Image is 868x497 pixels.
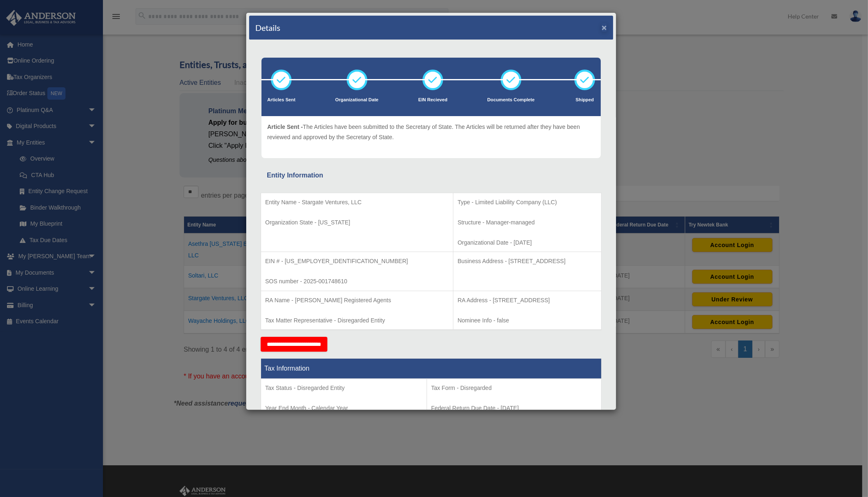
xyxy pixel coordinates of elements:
p: Entity Name - Stargate Ventures, LLC [265,197,449,208]
p: Articles Sent [267,96,295,104]
p: Tax Status - Disregarded Entity [265,383,422,393]
p: Tax Matter Representative - Disregarded Entity [265,315,449,326]
button: × [602,23,607,32]
p: Shipped [574,96,595,104]
p: Organizational Date [335,96,378,104]
p: Organization State - [US_STATE] [265,217,449,228]
p: The Articles have been submitted to the Secretary of State. The Articles will be returned after t... [267,122,595,142]
th: Tax Information [261,359,602,379]
p: Documents Complete [487,96,534,104]
p: Structure - Manager-managed [457,217,597,228]
p: EIN # - [US_EMPLOYER_IDENTIFICATION_NUMBER] [265,256,449,266]
p: Year End Month - Calendar Year [265,403,422,413]
td: Tax Period Type - Calendar Year [261,379,427,440]
p: SOS number - 2025-001748610 [265,276,449,287]
span: Article Sent - [267,124,303,130]
div: Entity Information [267,170,595,181]
p: Tax Form - Disregarded [431,383,597,393]
p: Business Address - [STREET_ADDRESS] [457,256,597,266]
p: RA Address - [STREET_ADDRESS] [457,295,597,306]
h4: Details [255,22,280,33]
p: Organizational Date - [DATE] [457,238,597,248]
p: Federal Return Due Date - [DATE] [431,403,597,413]
p: RA Name - [PERSON_NAME] Registered Agents [265,295,449,306]
p: EIN Recieved [418,96,448,104]
p: Nominee Info - false [457,315,597,326]
p: Type - Limited Liability Company (LLC) [457,197,597,208]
